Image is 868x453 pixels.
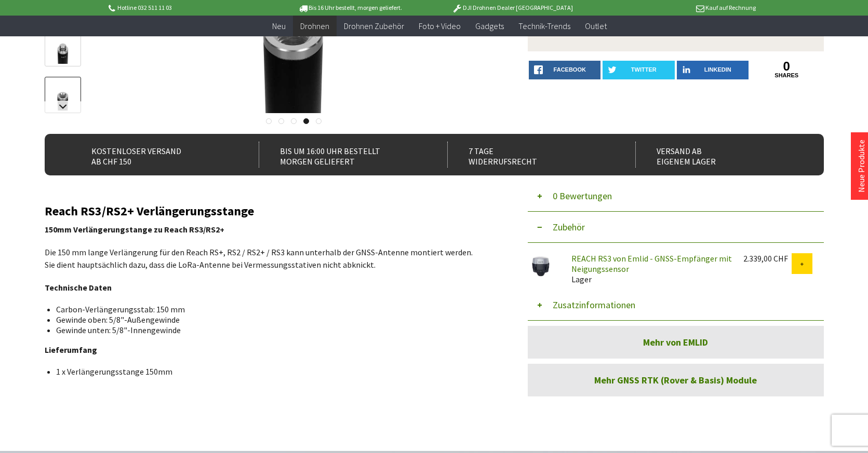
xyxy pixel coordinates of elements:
[743,253,792,264] div: 2.339,00 CHF
[563,253,735,284] div: Lager
[45,224,224,235] strong: 150mm Verlängerungstange zu Reach RS3/RS2+
[603,61,675,79] a: twitter
[585,21,607,31] span: Outlet
[528,290,824,321] button: Zusatzinformationen
[856,140,866,193] a: Neue Produkte
[337,16,411,37] a: Drohnen Zubehör
[578,16,614,37] a: Outlet
[528,212,824,243] button: Zubehör
[528,253,554,279] img: REACH RS3 von Emlid - GNSS-Empfänger mit Neigungssensor
[751,61,823,72] a: 0
[265,16,293,37] a: Neu
[528,326,824,359] a: Mehr von EMLID
[45,345,97,355] strong: Lieferumfang
[56,314,488,325] li: Gewinde oben: 5/8"-Außengewinde
[56,325,488,335] li: Gewinde unten: 5/8"-Innengewinde
[631,66,657,73] span: twitter
[594,2,756,14] p: Kauf auf Rechnung
[751,72,823,79] a: shares
[511,16,578,37] a: Technik-Trends
[107,2,269,14] p: Hotline 032 511 11 03
[344,21,404,31] span: Drohnen Zubehör
[56,304,488,314] li: Carbon-Verlängerungsstab: 150 mm
[677,61,749,79] a: LinkedIn
[528,364,824,396] a: Mehr GNSS RTK (Rover & Basis) Module
[431,2,593,14] p: DJI Drohnen Dealer [GEOGRAPHIC_DATA]
[259,142,424,168] div: Bis um 16:00 Uhr bestellt Morgen geliefert
[447,142,613,168] div: 7 Tage Widerrufsrecht
[554,66,586,73] span: facebook
[293,16,337,37] a: Drohnen
[518,21,570,31] span: Technik-Trends
[528,181,824,212] button: 0 Bewertungen
[571,253,732,274] a: REACH RS3 von Emlid - GNSS-Empfänger mit Neigungssensor
[411,16,468,37] a: Foto + Video
[475,21,504,31] span: Gadgets
[269,2,431,14] p: Bis 16 Uhr bestellt, morgen geliefert.
[56,366,488,377] li: 1 x Verlängerungsstange 150mm
[419,21,461,31] span: Foto + Video
[272,21,286,31] span: Neu
[704,66,731,73] span: LinkedIn
[45,282,112,293] strong: Technische Daten
[468,16,511,37] a: Gadgets
[300,21,329,31] span: Drohnen
[529,61,601,79] a: facebook
[45,204,497,218] h2: Reach RS3/RS2+ Verlängerungsstange
[45,246,497,271] p: Die 150 mm lange Verlängerung für den Reach RS+, RS2 / RS2+ / RS3 kann unterhalb der GNSS-Antenne...
[71,142,236,168] div: Kostenloser Versand ab CHF 150
[635,142,801,168] div: Versand ab eigenem Lager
